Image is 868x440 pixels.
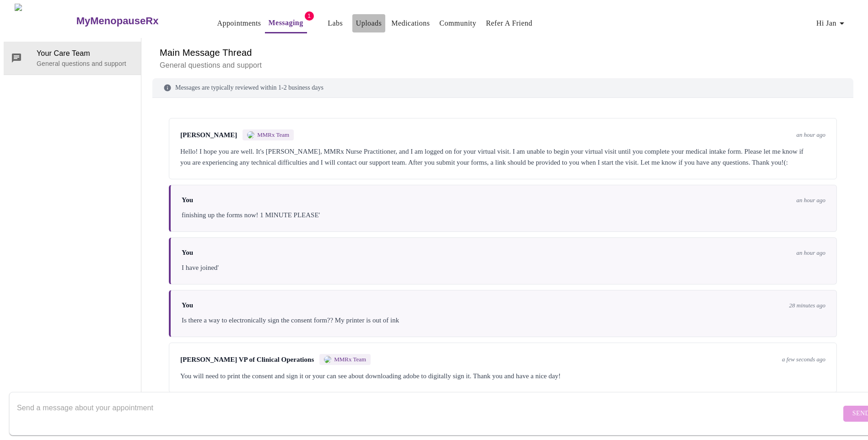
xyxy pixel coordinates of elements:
a: Labs [328,17,343,30]
img: MMRX [247,131,254,139]
button: Community [436,14,480,32]
p: General questions and support [37,59,134,68]
div: Your Care TeamGeneral questions and support [4,42,141,75]
p: General questions and support [160,60,846,71]
button: Hi Jan [813,14,851,32]
span: You [182,249,193,257]
span: MMRx Team [257,131,289,139]
h6: Main Message Thread [160,45,846,60]
h3: MyMenopauseRx [76,15,159,27]
span: [PERSON_NAME] VP of Clinical Operations [180,356,314,364]
div: I have joined' [182,262,825,273]
span: a few seconds ago [782,356,825,363]
span: You [182,301,193,309]
span: an hour ago [796,249,825,257]
span: Your Care Team [37,48,134,59]
div: finishing up the forms now! 1 MINUTE PLEASE' [182,209,825,220]
a: MyMenopauseRx [75,5,195,37]
button: Labs [321,14,350,32]
div: Is there a way to electronically sign the consent form?? My printer is out of ink [182,315,825,326]
button: Uploads [352,14,386,32]
div: You will need to print the consent and sign it or your can see about downloading adobe to digital... [180,370,825,381]
a: Uploads [356,17,382,30]
span: 1 [305,11,314,21]
button: Messaging [265,14,307,33]
div: Messages are typically reviewed within 1-2 business days [152,78,853,98]
span: an hour ago [796,197,825,204]
span: You [182,196,193,204]
span: an hour ago [796,131,825,139]
a: Medications [391,17,430,30]
button: Appointments [213,14,264,32]
a: Refer a Friend [486,17,533,30]
button: Medications [388,14,433,32]
button: Refer a Friend [482,14,536,32]
img: MMRX [324,356,331,363]
span: [PERSON_NAME] [180,131,237,139]
span: MMRx Team [334,356,366,363]
span: Hi Jan [816,17,847,30]
a: Messaging [269,16,303,29]
img: MyMenopauseRx Logo [15,4,75,38]
a: Community [439,17,476,30]
a: Appointments [217,17,261,30]
span: 28 minutes ago [789,302,825,309]
div: Hello! I hope you are well. It's [PERSON_NAME], MMRx Nurse Practitioner, and I am logged on for y... [180,146,825,168]
textarea: Send a message about your appointment [17,399,841,428]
